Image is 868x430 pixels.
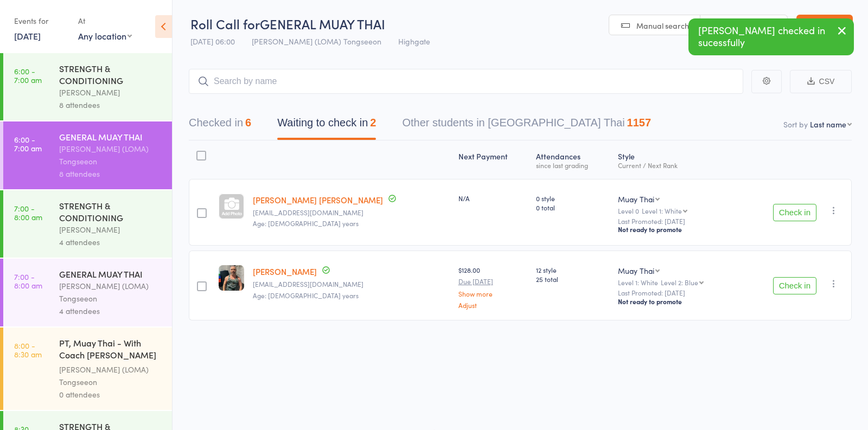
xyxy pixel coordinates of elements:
[59,363,163,388] div: [PERSON_NAME] (LOMA) Tongseeon
[78,12,132,30] div: At
[3,53,172,120] a: 6:00 -7:00 amSTRENGTH & CONDITIONING[PERSON_NAME]8 attendees
[3,328,172,410] a: 8:00 -8:30 amPT, Muay Thai - With Coach [PERSON_NAME] (30 minutes)[PERSON_NAME] (LOMA) Tongseeon0...
[245,117,251,129] div: 6
[59,305,163,317] div: 4 attendees
[536,203,609,212] span: 0 total
[14,341,42,358] time: 8:00 - 8:30 am
[277,111,376,140] button: Waiting to check in2
[618,297,736,306] div: Not ready to promote
[458,194,528,203] div: N/A
[3,259,172,326] a: 7:00 -8:00 amGENERAL MUAY THAI[PERSON_NAME] (LOMA) Tongseeon4 attendees
[618,225,736,234] div: Not ready to promote
[536,265,609,274] span: 12 style
[458,290,528,297] a: Show more
[260,15,385,33] span: GENERAL MUAY THAI
[59,131,163,143] div: GENERAL MUAY THAI
[14,135,42,152] time: 6:00 - 7:00 am
[14,67,42,84] time: 6:00 - 7:00 am
[618,289,736,297] small: Last Promoted: [DATE]
[189,111,251,140] button: Checked in6
[59,200,163,223] div: STRENGTH & CONDITIONING
[636,20,689,31] span: Manual search
[618,265,654,276] div: Muay Thai
[59,337,163,363] div: PT, Muay Thai - With Coach [PERSON_NAME] (30 minutes)
[458,301,528,309] a: Adjust
[14,12,67,30] div: Events for
[190,15,260,33] span: Roll Call for
[190,36,235,47] span: [DATE] 06:00
[59,143,163,168] div: [PERSON_NAME] (LOMA) Tongseeon
[532,145,613,174] div: Atten­dances
[536,194,609,203] span: 0 style
[14,30,41,42] a: [DATE]
[398,36,430,47] span: Highgate
[59,280,163,305] div: [PERSON_NAME] (LOMA) Tongseeon
[661,279,698,286] div: Level 2: Blue
[189,69,743,94] input: Search by name
[14,272,42,290] time: 7:00 - 8:00 am
[783,119,808,130] label: Sort by
[618,194,654,204] div: Muay Thai
[454,145,532,174] div: Next Payment
[370,117,376,129] div: 2
[536,162,609,169] div: since last grading
[458,265,528,308] div: $128.00
[536,274,609,284] span: 25 total
[59,236,163,248] div: 4 attendees
[59,86,163,99] div: [PERSON_NAME]
[78,30,132,42] div: Any location
[253,291,359,300] span: Age: [DEMOGRAPHIC_DATA] years
[618,162,736,169] div: Current / Next Rank
[458,278,528,285] small: Due [DATE]
[627,117,652,129] div: 1157
[3,121,172,189] a: 6:00 -7:00 amGENERAL MUAY THAI[PERSON_NAME] (LOMA) Tongseeon8 attendees
[3,190,172,258] a: 7:00 -8:00 amSTRENGTH & CONDITIONING[PERSON_NAME]4 attendees
[773,277,816,294] button: Check in
[253,280,450,288] small: afimpel@aol.com
[618,217,736,225] small: Last Promoted: [DATE]
[59,388,163,401] div: 0 attendees
[618,279,736,286] div: Level 1: White
[252,36,381,47] span: [PERSON_NAME] (LOMA) Tongseeon
[59,168,163,180] div: 8 attendees
[402,111,651,140] button: Other students in [GEOGRAPHIC_DATA] Thai1157
[253,194,383,206] a: [PERSON_NAME] [PERSON_NAME]
[253,266,317,277] a: [PERSON_NAME]
[618,207,736,214] div: Level 0
[59,99,163,111] div: 8 attendees
[790,70,852,93] button: CSV
[642,207,682,214] div: Level 1: White
[59,223,163,236] div: [PERSON_NAME]
[688,18,854,55] div: [PERSON_NAME] checked in sucessfully
[59,268,163,280] div: GENERAL MUAY THAI
[773,204,816,221] button: Check in
[14,204,42,221] time: 7:00 - 8:00 am
[810,119,846,130] div: Last name
[253,209,450,216] small: bayleyjamesdobbs@gmail.com
[614,145,741,174] div: Style
[253,219,359,228] span: Age: [DEMOGRAPHIC_DATA] years
[796,15,853,36] a: Exit roll call
[219,265,244,291] img: image1728291135.png
[59,62,163,86] div: STRENGTH & CONDITIONING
